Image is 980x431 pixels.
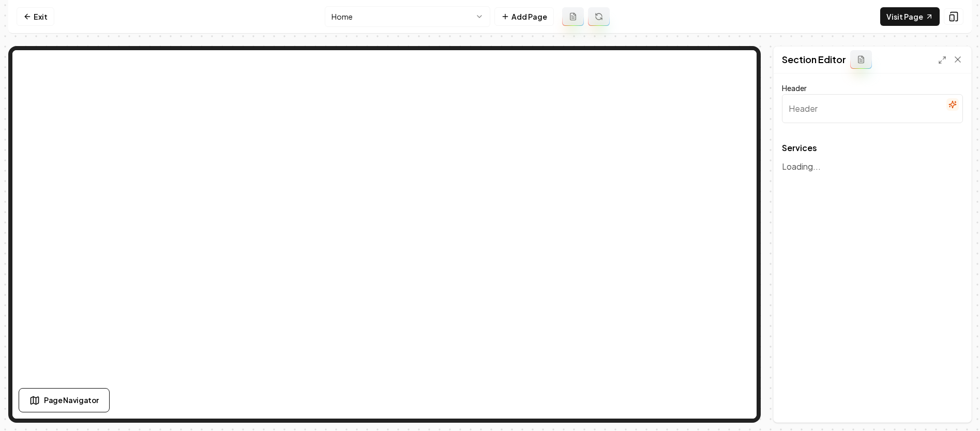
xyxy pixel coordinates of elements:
label: Header [782,83,807,93]
input: Header [782,94,963,123]
a: Exit [17,7,54,26]
span: Services [782,144,963,152]
button: Regenerate page [588,7,610,26]
h2: Section Editor [782,52,846,67]
button: Add Page [494,7,554,26]
a: Visit Page [880,7,940,26]
button: Add admin section prompt [850,50,872,69]
p: Loading... [782,160,963,173]
button: Add admin page prompt [562,7,584,26]
span: Page Navigator [44,395,99,406]
button: Page Navigator [19,388,110,412]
